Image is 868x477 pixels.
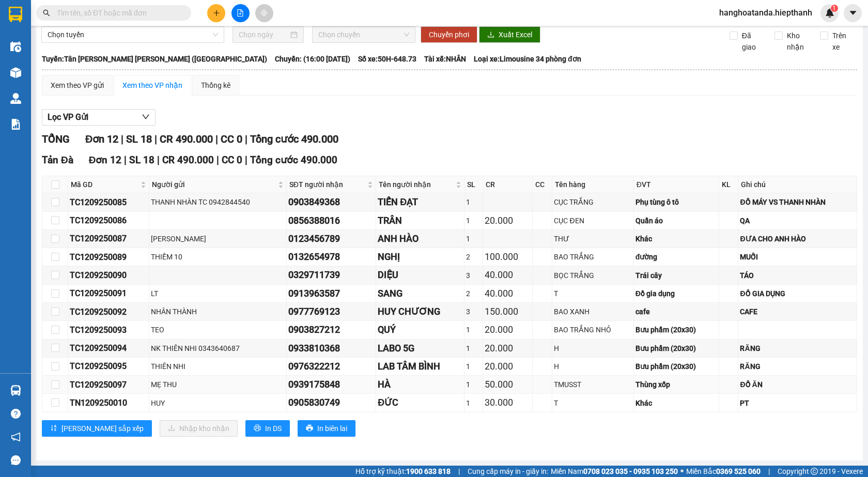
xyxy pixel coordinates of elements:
[378,359,462,374] div: LAB TÂM BÌNH
[485,286,531,301] div: 40.000
[466,251,481,263] div: 2
[288,322,375,337] div: 0903827212
[740,270,855,281] div: TÁO
[48,27,218,42] span: Chọn tuyến
[288,250,375,264] div: 0132654978
[151,343,284,354] div: NK THIÊN NHI 0343640687
[554,196,631,208] div: CỤC TRẮNG
[231,4,250,22] button: file-add
[68,303,149,321] td: TC1209250092
[70,232,147,245] div: TC1209250087
[288,195,375,209] div: 0903849368
[485,250,531,264] div: 100.000
[239,29,288,40] input: Chọn ngày
[70,360,147,373] div: TC1209250095
[70,342,147,355] div: TC1209250094
[554,233,631,244] div: THƯ
[636,288,717,299] div: Đồ gia dụng
[554,379,631,390] div: TMUSST
[464,176,483,193] th: SL
[378,232,462,246] div: ANH HÀO
[42,154,73,166] span: Tản Đà
[245,154,247,166] span: |
[768,466,770,477] span: |
[738,30,767,53] span: Đã giao
[68,340,149,358] td: TC1209250094
[11,432,21,442] span: notification
[287,303,377,321] td: 0977769123
[554,397,631,409] div: T
[740,306,855,317] div: CAFE
[466,379,481,390] div: 1
[740,215,855,226] div: QA
[151,397,284,409] div: HUY
[466,233,481,244] div: 1
[485,395,531,410] div: 30.000
[376,321,464,339] td: QUÝ
[466,397,481,409] div: 1
[126,133,152,145] span: SL 18
[376,193,464,211] td: TIẾN ĐẠT
[287,358,377,376] td: 0976322212
[376,303,464,321] td: HUY CHƯƠNG
[636,397,717,409] div: Khác
[636,324,717,335] div: Bưu phẩm (20x30)
[129,154,154,166] span: SL 18
[485,341,531,356] div: 20.000
[828,30,858,53] span: Trên xe
[483,176,533,193] th: CR
[378,195,462,209] div: TIẾN ĐẠT
[288,268,375,282] div: 0329711739
[288,286,375,301] div: 0913963587
[42,55,267,63] b: Tuyến: Tân [PERSON_NAME] [PERSON_NAME] ([GEOGRAPHIC_DATA])
[121,133,123,145] span: |
[554,251,631,263] div: BAO TRẮNG
[68,266,149,284] td: TC1209250090
[70,269,147,282] div: TC1209250090
[245,420,290,437] button: printerIn DS
[378,304,462,319] div: HUY CHƯƠNG
[466,343,481,354] div: 1
[533,176,553,193] th: CC
[378,341,462,356] div: LABO 5G
[378,268,462,282] div: DIỆU
[554,324,631,335] div: BAO TRẮNG NHỎ
[207,4,225,22] button: plus
[215,133,218,145] span: |
[378,213,462,228] div: TRÂN
[844,4,862,22] button: caret-down
[89,154,122,166] span: Đơn 12
[636,343,717,354] div: Bưu phẩm (20x30)
[738,176,857,193] th: Ghi chú
[317,423,347,434] span: In biên lai
[255,4,273,22] button: aim
[740,251,855,263] div: MUỐI
[10,119,21,130] img: solution-icon
[288,232,375,246] div: 0123456789
[160,420,238,437] button: downloadNhập kho nhận
[10,41,21,52] img: warehouse-icon
[485,213,531,228] div: 20.000
[287,266,377,284] td: 0329711739
[287,230,377,248] td: 0123456789
[711,6,820,19] span: hanghoatanda.hiepthanh
[848,8,858,18] span: caret-down
[250,133,338,145] span: Tổng cước 490.000
[50,424,57,433] span: sort-ascending
[48,111,88,124] span: Lọc VP Gửi
[740,379,855,390] div: ĐỒ ĂN
[636,361,717,372] div: Bưu phẩm (20x30)
[68,230,149,248] td: TC1209250087
[10,67,21,78] img: warehouse-icon
[554,270,631,281] div: BỌC TRẮNG
[479,26,540,43] button: downloadXuất Excel
[151,361,284,372] div: THIÊN NHI
[466,215,481,226] div: 1
[466,306,481,317] div: 3
[487,31,494,39] span: download
[825,8,834,18] img: icon-new-feature
[151,324,284,335] div: TEO
[11,409,21,419] span: question-circle
[831,5,838,12] sup: 1
[68,285,149,303] td: TC1209250091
